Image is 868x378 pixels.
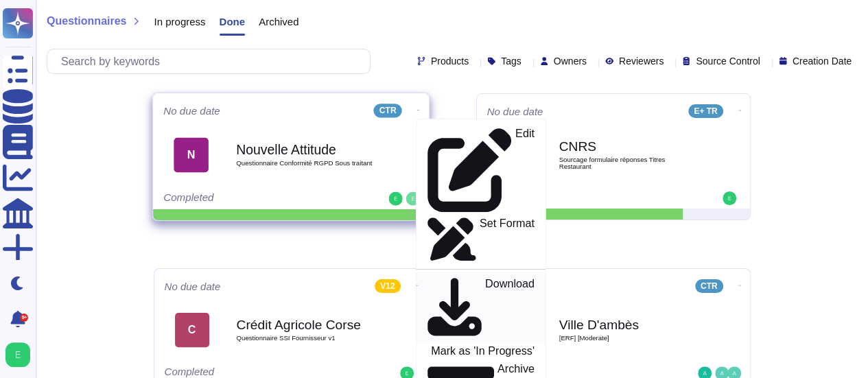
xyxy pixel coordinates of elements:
[501,56,521,66] span: Tags
[793,56,852,66] span: Creation Date
[696,56,760,66] span: Source Control
[484,279,534,340] p: Download
[416,215,545,263] a: Set Format
[5,342,30,367] img: user
[259,16,298,27] span: Archived
[515,128,534,212] p: Edit
[54,49,370,73] input: Search by keywords
[163,106,220,116] span: No due date
[559,156,696,169] span: Sourcage formulaire réponses Titres Restaurant
[479,218,534,261] p: Set Format
[554,56,587,66] span: Owners
[237,335,374,342] span: Questionnaire SSI Fournisseur v1
[236,143,375,156] b: Nouvelle Attitude
[3,340,40,370] button: user
[175,313,209,347] div: C
[688,104,723,118] div: E+ TR
[406,192,419,206] img: user
[47,16,126,27] span: Questionnaires
[559,335,696,342] span: [ERF] [Moderate]
[237,318,374,331] b: Crédit Agricole Corse
[388,192,402,206] img: user
[619,56,664,66] span: Reviewers
[165,281,221,292] span: No due date
[431,346,535,357] p: Mark as 'In Progress'
[723,191,736,205] img: user
[695,279,723,293] div: CTR
[154,16,205,27] span: In progress
[236,160,375,167] span: Questionnaire Conformité RGPD Sous traitant
[220,16,246,27] span: Done
[559,140,696,153] b: CNRS
[373,104,401,117] div: CTR
[431,56,469,66] span: Products
[416,125,545,215] a: Edit
[20,314,28,322] div: 9+
[163,192,333,206] div: Completed
[487,106,543,117] span: No due date
[416,342,545,359] a: Mark as 'In Progress'
[559,318,696,331] b: Ville D'ambès
[375,279,400,293] div: V12
[174,137,209,172] div: N
[416,275,545,342] a: Download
